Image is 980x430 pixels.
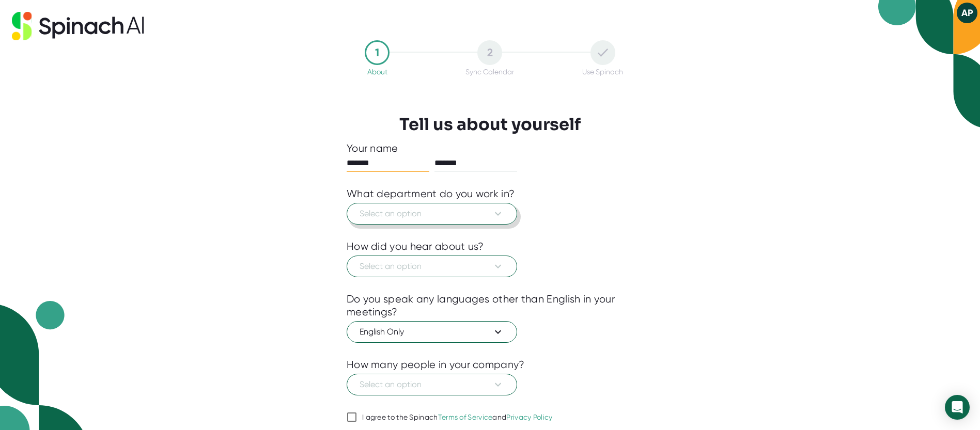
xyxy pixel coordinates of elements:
div: Use Spinach [582,68,623,76]
a: Terms of Service [438,413,493,421]
span: English Only [360,326,504,338]
button: English Only [347,321,517,343]
div: I agree to the Spinach and [362,413,553,422]
button: AP [957,3,977,23]
a: Privacy Policy [506,413,552,421]
div: How many people in your company? [347,358,525,371]
button: Select an option [347,256,517,277]
div: 1 [365,40,390,65]
div: 2 [477,40,502,65]
span: Select an option [360,378,504,391]
div: Your name [347,142,633,155]
div: How did you hear about us? [347,240,484,253]
div: Open Intercom Messenger [945,395,970,420]
h3: Tell us about yourself [399,115,581,134]
div: What department do you work in? [347,187,515,200]
div: Do you speak any languages other than English in your meetings? [347,293,633,318]
span: Select an option [360,260,504,273]
div: About [367,68,387,76]
div: Sync Calendar [465,68,514,76]
button: Select an option [347,203,517,225]
span: Select an option [360,208,504,220]
button: Select an option [347,374,517,395]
